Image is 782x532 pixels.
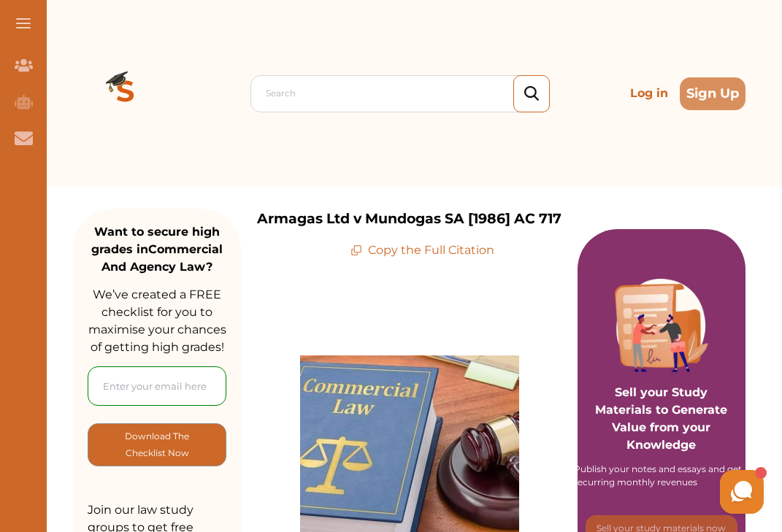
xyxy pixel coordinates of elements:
strong: Want to secure high grades in Commercial And Agency Law ? [91,225,223,274]
div: Publish your notes and essays and get recurring monthly revenues [574,463,749,489]
p: Copy the Full Citation [350,242,494,259]
img: search_icon [524,86,539,101]
iframe: HelpCrunch [432,466,767,517]
p: Log in [624,79,674,108]
span: We’ve created a FREE checklist for you to maximise your chances of getting high grades! [88,288,226,354]
img: Logo [73,41,178,146]
button: [object Object] [88,423,226,466]
p: Armagas Ltd v Mundogas SA [1986] AC 717 [257,209,561,230]
p: Download The Checklist Now [118,428,196,462]
p: Sell your Study Materials to Generate Value from your Knowledge [592,343,731,454]
button: Sign Up [680,77,745,110]
img: Purple card image [615,279,708,372]
input: Enter your email here [88,366,226,406]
